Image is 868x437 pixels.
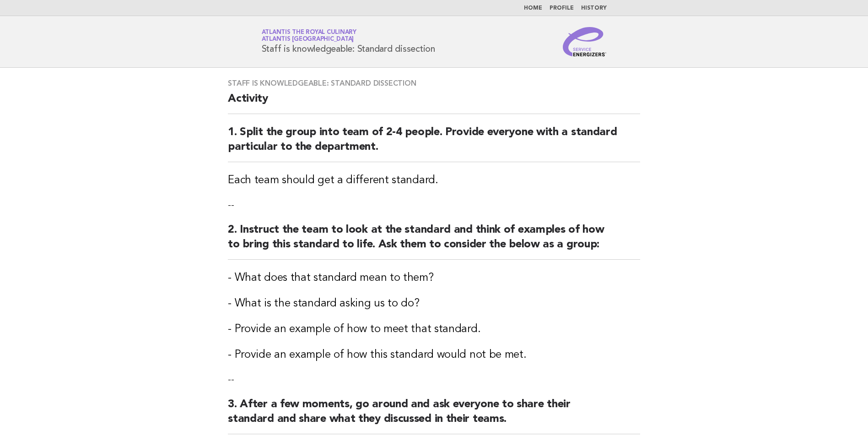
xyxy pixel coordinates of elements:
h3: Staff is knowledgeable: Standard dissection [228,79,640,88]
h2: 2. Instruct the team to look at the standard and think of examples of how to bring this standard ... [228,223,640,260]
p: -- [228,373,640,386]
h3: Each team should get a different standard. [228,173,640,188]
h2: 1. Split the group into team of 2-4 people. Provide everyone with a standard particular to the de... [228,125,640,162]
p: -- [228,199,640,212]
h3: - Provide an example of how this standard would not be met. [228,348,640,362]
a: Home [524,5,542,11]
span: Atlantis [GEOGRAPHIC_DATA] [262,37,354,43]
a: History [581,5,607,11]
img: Service Energizers [563,27,607,56]
h1: Staff is knowledgeable: Standard dissection [262,30,435,54]
h3: - What does that standard mean to them? [228,271,640,285]
h3: - What is the standard asking us to do? [228,296,640,311]
a: Atlantis the Royal CulinaryAtlantis [GEOGRAPHIC_DATA] [262,29,356,42]
h3: - Provide an example of how to meet that standard. [228,322,640,337]
h2: Activity [228,92,640,114]
a: Profile [550,5,574,11]
h2: 3. After a few moments, go around and ask everyone to share their standard and share what they di... [228,397,640,434]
